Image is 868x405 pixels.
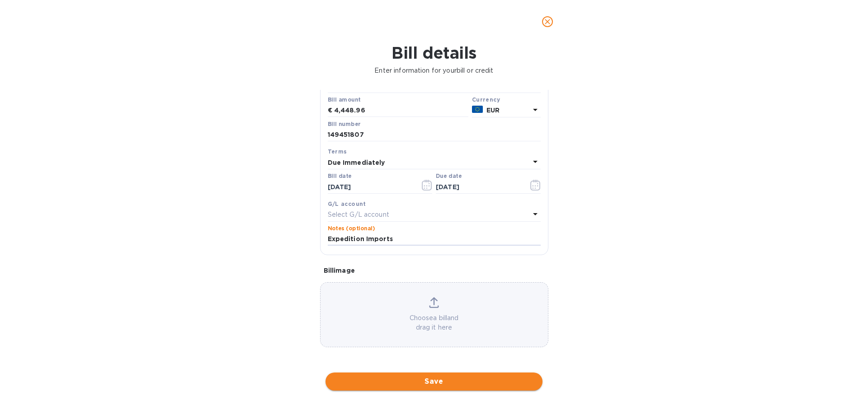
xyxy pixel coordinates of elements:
[436,174,462,179] label: Due date
[328,159,385,166] b: Due Immediately
[328,121,360,127] label: Bill number
[328,174,352,179] label: Bill date
[328,128,541,142] input: Enter bill number
[328,104,334,117] div: €
[328,226,375,231] label: Notes (optional)
[328,210,389,219] p: Select G/L account
[325,372,542,391] button: Save
[324,266,545,275] p: Bill image
[328,200,366,207] b: G/L account
[321,313,548,332] p: Choose a bill and drag it here
[537,11,558,33] button: close
[328,148,347,155] b: Terms
[472,96,500,103] b: Currency
[334,104,468,117] input: € Enter bill amount
[436,180,521,194] input: Due date
[328,180,413,194] input: Select date
[333,376,535,387] span: Save
[7,43,861,62] h1: Bill details
[328,233,541,246] input: Enter notes
[486,107,500,114] b: EUR
[7,66,861,75] p: Enter information for your bill or credit
[328,97,360,102] label: Bill amount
